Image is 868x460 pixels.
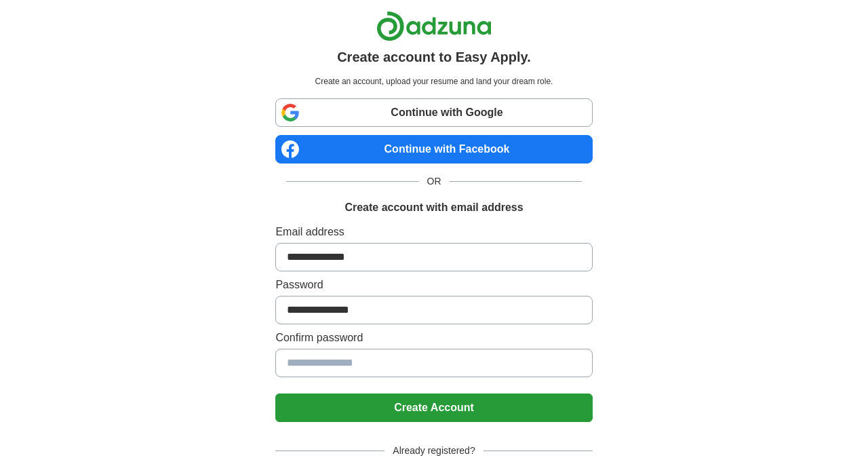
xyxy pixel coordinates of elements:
[384,444,483,458] span: Already registered?
[275,224,592,240] label: Email address
[275,98,592,127] a: Continue with Google
[275,394,592,422] button: Create Account
[344,199,523,216] h1: Create account with email address
[275,135,592,164] a: Continue with Facebook
[275,330,592,346] label: Confirm password
[376,11,492,41] img: Adzuna logo
[278,75,589,88] p: Create an account, upload your resume and land your dream role.
[419,174,450,189] span: OR
[275,277,592,293] label: Password
[337,47,531,67] h1: Create account to Easy Apply.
